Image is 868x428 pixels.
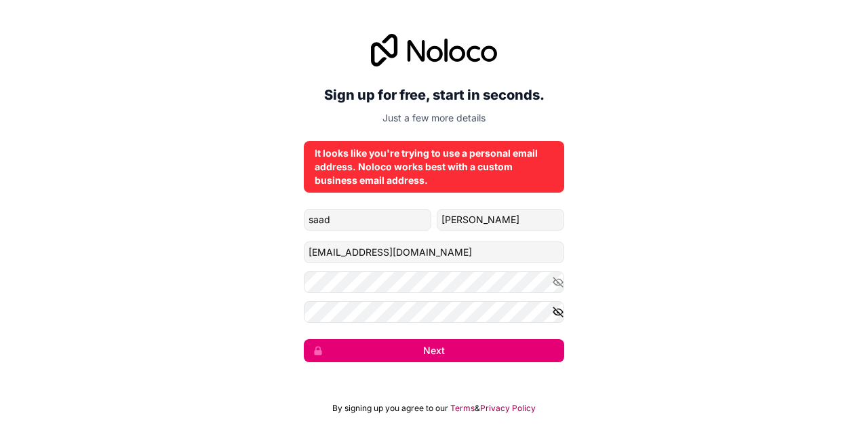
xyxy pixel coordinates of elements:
[315,147,553,187] div: It looks like you're trying to use a personal email address. Noloco works best with a custom busi...
[304,301,564,323] input: Confirm password
[450,403,475,414] a: Terms
[437,209,564,231] input: family-name
[304,241,564,263] input: Email address
[480,403,536,414] a: Privacy Policy
[304,271,564,293] input: Password
[304,111,564,125] p: Just a few more details
[304,209,431,231] input: given-name
[332,403,448,414] span: By signing up you agree to our
[304,339,564,362] button: Next
[304,83,564,107] h2: Sign up for free, start in seconds.
[475,403,480,414] span: &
